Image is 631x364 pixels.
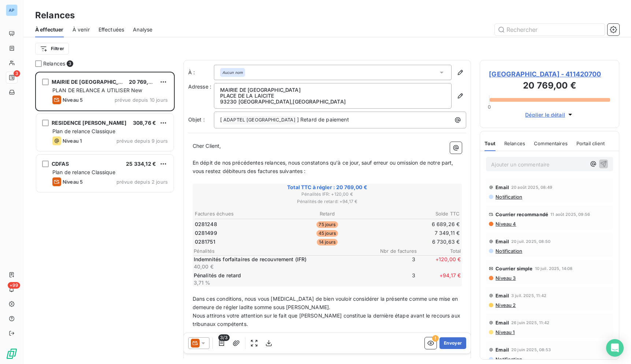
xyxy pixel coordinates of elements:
[195,221,217,228] span: 0281248
[35,72,175,364] div: grid
[550,212,590,217] span: 11 août 2025, 09:56
[193,160,455,174] span: En dépit de nos précédentes relances, nous constatons qu'à ce jour, sauf erreur ou omission de no...
[126,161,156,167] span: 25 334,12 €
[194,198,461,205] span: Pénalités de retard : + 94,17 €
[222,70,243,75] em: Aucun nom
[495,302,516,308] span: Niveau 2
[417,248,461,254] span: Total
[372,229,460,237] td: 7 349,11 €
[316,221,338,228] span: 75 jours
[372,210,460,218] th: Solde TTC
[495,194,522,200] span: Notification
[194,279,370,286] p: 3,71 %
[43,60,65,67] span: Relances
[317,239,338,245] span: 14 jours
[511,348,551,352] span: 20 juin 2025, 08:53
[371,256,415,270] span: 3
[523,110,576,119] button: Déplier le détail
[439,337,466,349] button: Envoyer
[220,116,222,123] span: [
[63,138,82,144] span: Niveau 1
[222,116,297,124] span: ADAPTEL [GEOGRAPHIC_DATA]
[67,60,73,67] span: 3
[52,128,115,134] span: Plan de relance Classique
[495,347,509,353] span: Email
[14,70,20,77] span: 3
[495,266,532,271] span: Courrier simple
[220,87,446,93] p: MAIRIE DE [GEOGRAPHIC_DATA]
[495,248,522,254] span: Notification
[194,248,373,254] span: Pénalités
[373,248,417,254] span: Nbr de factures
[194,263,370,270] p: 40,00 €
[220,93,446,99] p: PLACE DE LA LAICITE
[188,69,214,76] label: À :
[116,179,168,185] span: prévue depuis 2 jours
[283,210,371,218] th: Retard
[316,230,338,237] span: 45 jours
[495,275,516,281] span: Niveau 3
[495,184,509,190] span: Email
[371,272,415,286] span: 3
[511,185,552,189] span: 20 août 2025, 08:49
[73,26,90,33] span: À venir
[194,191,461,198] span: Pénalités IFR : + 120,00 €
[195,229,217,237] span: 0281499
[129,79,160,85] span: 20 769,00 €
[495,293,509,299] span: Email
[52,87,142,93] span: PLAN DE RELANCE A UTILISER New
[52,161,69,167] span: CDFAS
[417,272,461,286] span: + 94,17 €
[495,329,515,335] span: Niveau 1
[372,220,460,228] td: 6 689,26 €
[535,266,573,271] span: 10 juil. 2025, 14:08
[6,348,18,360] img: Logo LeanPay
[489,79,610,94] h3: 20 769,00 €
[511,320,549,325] span: 26 juin 2025, 11:42
[576,140,605,146] span: Portail client
[194,210,283,218] th: Factures échues
[504,140,525,146] span: Relances
[534,140,568,146] span: Commentaires
[52,169,115,175] span: Plan de relance Classique
[218,334,229,341] span: 3/3
[297,116,349,123] span: ] Retard de paiement
[495,24,605,35] input: Rechercher
[511,293,546,298] span: 3 juil. 2025, 11:42
[8,282,20,289] span: +99
[372,238,460,246] td: 6 730,63 €
[193,296,459,310] span: Dans ces conditions, nous vous [MEDICAL_DATA] de bien vouloir considérer la présente comme une mi...
[188,83,211,90] span: Adresse :
[35,9,75,22] h3: Relances
[52,79,134,85] span: MAIRIE DE [GEOGRAPHIC_DATA]
[220,99,446,105] p: 93230 [GEOGRAPHIC_DATA] , [GEOGRAPHIC_DATA]
[195,238,215,245] span: 0281751
[116,138,168,144] span: prévue depuis 9 jours
[194,184,461,191] span: Total TTC à régler : 20 769,00 €
[194,272,370,279] p: Pénalités de retard
[495,221,516,227] span: Niveau 4
[194,256,370,263] p: Indemnités forfaitaires de recouvrement (IFR)
[193,312,462,327] span: Nous attirons votre attention sur le fait que [PERSON_NAME] constitue la dernière étape avant le ...
[606,339,624,357] div: Open Intercom Messenger
[35,43,69,55] button: Filtrer
[495,356,522,362] span: Notification
[133,120,156,126] span: 308,76 €
[495,320,509,326] span: Email
[489,69,610,79] span: [GEOGRAPHIC_DATA] - 411420700
[115,97,168,103] span: prévue depuis 10 jours
[485,140,495,146] span: Tout
[495,211,548,217] span: Courrier recommandé
[193,143,221,149] span: Cher Client,
[52,120,126,126] span: RESIDENCE [PERSON_NAME]
[63,97,83,103] span: Niveau 5
[525,111,565,119] span: Déplier le détail
[188,116,205,123] span: Objet :
[495,239,509,244] span: Email
[511,239,550,244] span: 20 juil. 2025, 08:50
[63,179,83,185] span: Niveau 5
[417,256,461,270] span: + 120,00 €
[35,26,64,33] span: À effectuer
[99,26,125,33] span: Effectuées
[133,26,152,33] span: Analyse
